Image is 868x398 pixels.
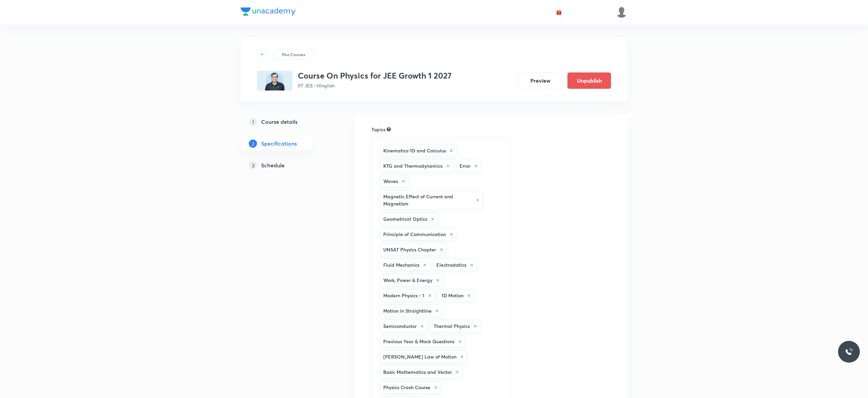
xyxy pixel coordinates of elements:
[616,6,627,18] img: Anuruddha Kumar
[441,292,464,299] h6: 1D Motion
[241,115,333,129] a: 1Course details
[553,7,564,18] button: avatar
[387,126,391,132] div: Search for topics
[434,322,470,330] h6: Thermal Physics
[261,118,298,126] h5: Course details
[383,277,432,284] h6: Work, Power & Energy
[383,384,430,391] h6: Physics Crash Course
[383,261,419,268] h6: Fluid Mechanics
[241,7,295,17] a: Company Logo
[383,322,417,330] h6: Semiconductor
[241,7,295,16] img: Company Logo
[383,147,446,154] h6: Kinematics-1D and Calculus
[383,338,454,345] h6: Previous Year & Mock Questions
[460,162,470,169] h6: Error
[298,71,452,81] h3: Course On Physics for JEE Growth 1 2027
[383,193,472,207] h6: Magnetic Effect of Current and Magnetism
[261,139,297,148] h5: Specifications
[383,215,427,222] h6: Geometrical Optics
[249,139,257,148] p: 2
[383,231,446,238] h6: Principle of Communication
[298,82,452,89] p: IIT JEE • Hinglish
[383,162,443,169] h6: KTG and Thermodynamics
[257,71,292,90] img: BCB42A6A-F40D-4129-9940-06DA81E1C7F0_plus.png
[436,261,466,268] h6: Electrostatics
[241,159,333,172] a: 3Schedule
[383,178,398,185] h6: Waves
[518,72,562,89] button: Preview
[249,161,257,169] p: 3
[383,307,432,314] h6: Motion in Straightline
[249,118,257,126] p: 1
[556,9,562,15] img: avatar
[383,246,436,253] h6: UNSAT Physics Chapter
[282,51,305,57] p: Plus Courses
[383,292,424,299] h6: Modern Physics - 1
[261,161,285,169] h5: Schedule
[371,126,385,133] h6: Topics
[567,72,611,89] button: Unpublish
[383,368,452,376] h6: Basic Mathematics and Vector
[383,353,456,360] h6: [PERSON_NAME] Law of Motion
[845,348,853,356] img: ttu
